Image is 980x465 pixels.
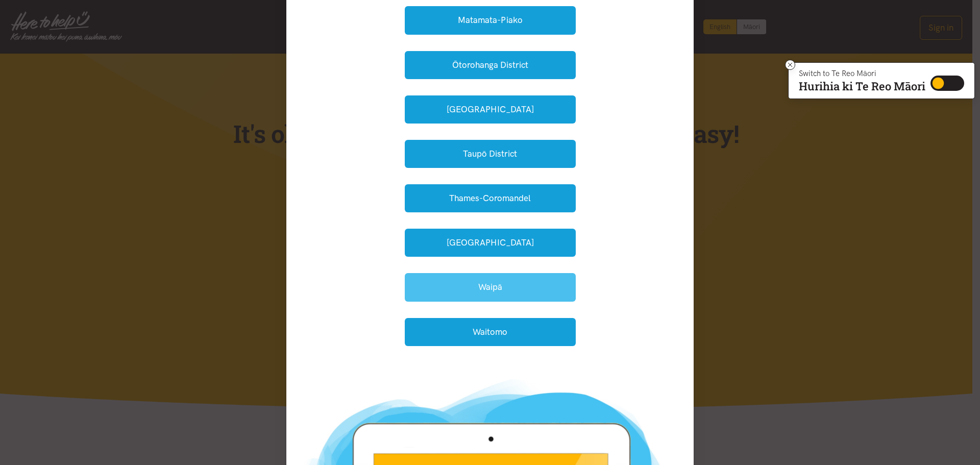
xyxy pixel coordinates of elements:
button: Matamata-Piako [405,6,576,34]
button: Ōtorohanga District [405,51,576,79]
button: [GEOGRAPHIC_DATA] [405,229,576,257]
button: Waitomo [405,318,576,346]
p: Hurihia ki Te Reo Māori [799,82,925,91]
button: Thames-Coromandel [405,184,576,212]
button: Waipā [405,273,576,301]
button: [GEOGRAPHIC_DATA] [405,95,576,124]
p: Switch to Te Reo Māori [799,70,925,77]
button: Taupō District [405,140,576,168]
